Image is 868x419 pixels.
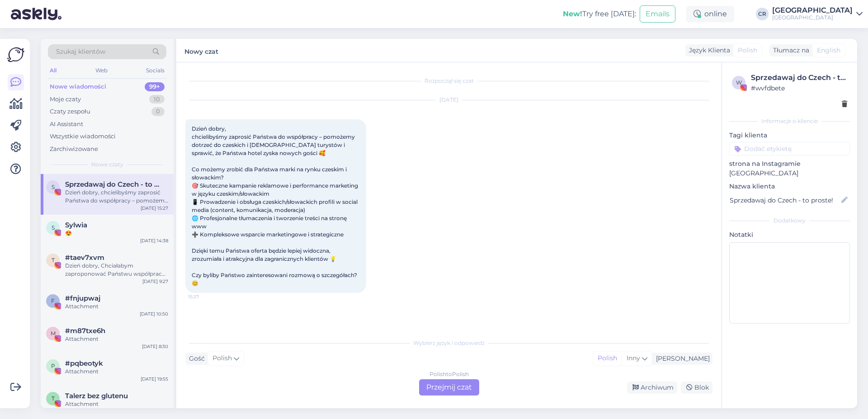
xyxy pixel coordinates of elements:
div: # wvfdbete [751,83,847,93]
div: Wszystkie wiadomości [50,132,116,141]
input: Dodaj nazwę [730,195,840,205]
div: Gość [185,354,205,363]
p: Notatki [729,230,850,240]
div: All [48,65,58,76]
div: Web [94,65,109,76]
span: Sylwia [65,221,87,229]
div: Rozpoczął się czat [185,77,712,85]
div: 😍 [65,229,168,237]
span: p [51,363,55,369]
div: [DATE] [185,96,712,104]
div: [GEOGRAPHIC_DATA] [772,14,853,21]
div: Tłumacz na [769,46,809,55]
div: CR [756,8,769,20]
input: Dodać etykietę [729,142,850,155]
span: f [51,297,55,304]
span: #fnjupwaj [65,294,100,302]
div: Blok [681,381,712,394]
span: Dzień dobry, chcielibyśmy zaprosić Państwa do współpracy – pomożemy dotrzeć do czeskich i [DEMOGR... [192,125,359,287]
div: Nowe wiadomości [50,82,106,91]
div: Dzień dobry, chcielibyśmy zaprosić Państwa do współpracy – pomożemy dotrzeć do czeskich i [DEMOGR... [65,188,168,205]
span: T [52,395,55,402]
div: Przejmij czat [419,379,479,395]
div: AI Assistant [50,120,83,129]
div: [DATE] 10:50 [140,311,168,317]
div: online [686,6,734,22]
span: Szukaj klientów [56,47,105,56]
span: Inny [627,354,640,362]
div: 99+ [145,82,165,91]
div: [DATE] 15:27 [141,205,168,212]
span: 15:27 [188,293,222,300]
div: Archiwum [627,381,677,394]
span: S [52,224,55,231]
b: New! [563,9,582,18]
span: w [736,79,742,86]
div: [GEOGRAPHIC_DATA] [772,7,853,14]
span: #taev7xvm [65,254,104,262]
span: m [51,330,56,337]
span: English [817,46,840,55]
div: Informacje o kliencie [729,117,850,125]
div: 10 [149,95,165,104]
div: Sprzedawaj do Czech - to proste! [751,72,847,83]
div: [PERSON_NAME] [652,354,710,363]
div: Socials [144,65,166,76]
div: Attachment [65,400,168,408]
span: Polish [212,353,232,363]
div: 0 [151,107,165,116]
div: Moje czaty [50,95,81,104]
span: Sprzedawaj do Czech - to proste! [65,180,159,188]
p: [GEOGRAPHIC_DATA] [729,169,850,178]
p: Nazwa klienta [729,182,850,191]
a: [GEOGRAPHIC_DATA][GEOGRAPHIC_DATA] [772,7,863,21]
span: Nowe czaty [91,160,123,169]
p: Tagi klienta [729,131,850,140]
div: Polish to Polish [429,370,469,378]
div: Attachment [65,335,168,343]
label: Nowy czat [184,44,218,56]
img: Askly Logo [7,46,24,63]
span: Polish [738,46,757,55]
span: #m87txe6h [65,327,105,335]
div: Dzień dobry, Chciałabym zaproponować Państwu współpracę. Jestem blogerką z [GEOGRAPHIC_DATA] rozp... [65,262,168,278]
div: Polish [593,352,622,365]
span: Talerz bez glutenu [65,392,128,400]
div: Czaty zespołu [50,107,90,116]
button: Emails [640,5,675,23]
div: [DATE] 19:55 [141,376,168,382]
div: [DATE] 9:27 [142,278,168,285]
div: Attachment [65,302,168,311]
p: strona na Instagramie [729,159,850,169]
div: Język Klienta [685,46,730,55]
span: t [52,257,55,264]
div: Zarchiwizowane [50,145,98,154]
span: S [52,184,55,190]
div: [DATE] 14:38 [140,237,168,244]
span: #pqbeotyk [65,359,103,367]
div: Dodatkowy [729,217,850,225]
div: Try free [DATE]: [563,9,636,19]
div: Attachment [65,367,168,376]
div: [DATE] 8:30 [142,343,168,350]
div: Wybierz język i odpowiedz [185,339,712,347]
